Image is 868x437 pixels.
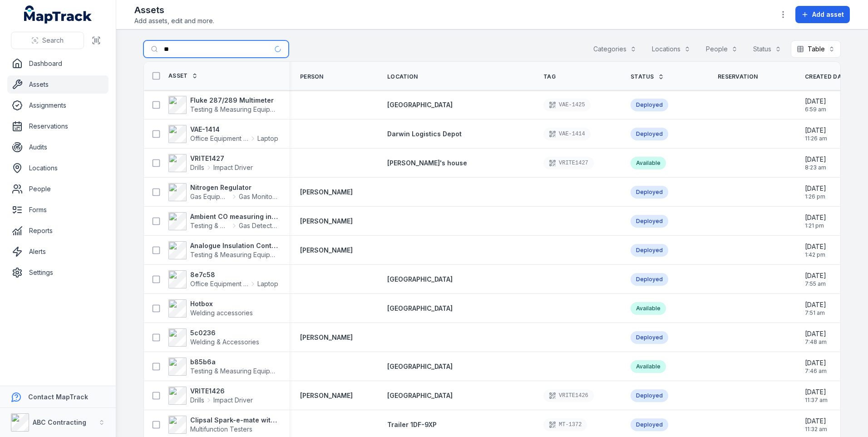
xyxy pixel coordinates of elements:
[543,73,556,80] span: Tag
[700,40,744,58] button: People
[28,393,88,401] strong: Contact MapTrack
[300,217,353,226] strong: [PERSON_NAME]
[805,280,826,288] span: 7:55 am
[190,154,253,163] strong: VRITE1427
[168,299,253,318] a: HotboxWelding accessories
[190,299,253,308] strong: Hotbox
[168,125,278,143] a: VAE-1414Office Equipment & ITLaptop
[257,134,278,143] span: Laptop
[190,358,278,367] strong: b85b6a
[387,275,453,283] span: [GEOGRAPHIC_DATA]
[805,126,827,135] span: [DATE]
[190,338,259,346] span: Welding & Accessories
[168,387,253,405] a: VRITE1426DrillsImpact Driver
[543,128,591,140] div: VAE-1414
[387,304,453,312] span: [GEOGRAPHIC_DATA]
[805,387,828,397] span: [DATE]
[805,417,827,433] time: 28/05/2025, 11:32:39 am
[805,251,826,258] span: 1:42 pm
[805,271,826,280] span: [DATE]
[7,201,108,219] a: Forms
[11,32,84,49] button: Search
[387,363,453,370] span: [GEOGRAPHIC_DATA]
[300,188,353,197] strong: [PERSON_NAME]
[805,106,826,113] span: 6:59 am
[387,101,453,109] span: [GEOGRAPHIC_DATA]
[7,117,108,135] a: Reservations
[300,391,353,400] a: [PERSON_NAME]
[7,138,108,156] a: Audits
[805,397,828,404] span: 11:37 am
[805,155,826,171] time: 16/07/2025, 8:23:04 am
[805,213,826,222] span: [DATE]
[168,358,278,376] a: b85b6aTesting & Measuring Equipment
[631,73,654,80] span: Status
[805,193,826,200] span: 1:26 pm
[168,72,188,79] span: Asset
[213,396,253,405] span: Impact Driver
[134,16,214,25] span: Add assets, edit and more.
[239,192,278,201] span: Gas Monitors - Methane
[805,126,827,142] time: 21/07/2025, 11:26:34 am
[387,304,453,313] a: [GEOGRAPHIC_DATA]
[42,36,64,45] span: Search
[190,241,278,250] strong: Analogue Insulation Continuity Tester
[812,10,844,19] span: Add asset
[300,246,353,255] a: [PERSON_NAME]
[543,157,594,169] div: VRITE1427
[805,338,827,346] span: 7:48 am
[387,392,453,399] span: [GEOGRAPHIC_DATA]
[805,358,827,367] span: [DATE]
[387,420,437,429] a: Trailer 1DF-9XP
[543,418,587,431] div: MT-1372
[168,328,259,347] a: 5c0236Welding & Accessories
[805,300,826,309] span: [DATE]
[631,331,668,344] div: Deployed
[805,300,826,317] time: 27/06/2025, 7:51:23 am
[190,163,204,172] span: Drills
[631,157,666,169] div: Available
[805,222,826,229] span: 1:21 pm
[190,425,252,433] span: Multifunction Testers
[795,6,850,23] button: Add asset
[805,242,826,251] span: [DATE]
[805,367,827,375] span: 7:46 am
[631,244,668,257] div: Deployed
[805,242,826,258] time: 30/06/2025, 1:42:54 pm
[213,163,253,172] span: Impact Driver
[805,97,826,113] time: 20/08/2025, 6:59:22 am
[791,40,841,58] button: Table
[805,358,827,375] time: 27/06/2025, 7:46:55 am
[387,159,467,167] span: [PERSON_NAME]'s house
[168,270,278,288] a: 8e7c58Office Equipment & ITLaptop
[168,212,278,230] a: Ambient CO measuring instrumentTesting & Measuring EquipmentGas Detectors
[387,391,453,400] a: [GEOGRAPHIC_DATA]
[805,135,827,142] span: 11:26 am
[190,367,285,375] span: Testing & Measuring Equipment
[168,96,278,114] a: Fluke 287/289 MultimeterTesting & Measuring Equipment
[805,155,826,164] span: [DATE]
[805,164,826,171] span: 8:23 am
[543,99,591,111] div: VAE-1425
[387,275,453,284] a: [GEOGRAPHIC_DATA]
[805,271,826,288] time: 27/06/2025, 7:55:39 am
[7,75,108,94] a: Assets
[190,279,248,288] span: Office Equipment & IT
[718,73,758,80] span: Reservation
[7,159,108,177] a: Locations
[7,263,108,282] a: Settings
[7,96,108,114] a: Assignments
[747,40,787,58] button: Status
[631,302,666,315] div: Available
[300,333,353,342] strong: [PERSON_NAME]
[805,213,826,229] time: 11/07/2025, 1:21:31 pm
[7,180,108,198] a: People
[631,273,668,286] div: Deployed
[587,40,642,58] button: Categories
[190,387,253,396] strong: VRITE1426
[631,128,668,140] div: Deployed
[190,416,278,425] strong: Clipsal Spark-e-mate with Bags & Accessories
[257,279,278,288] span: Laptop
[387,100,453,109] a: [GEOGRAPHIC_DATA]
